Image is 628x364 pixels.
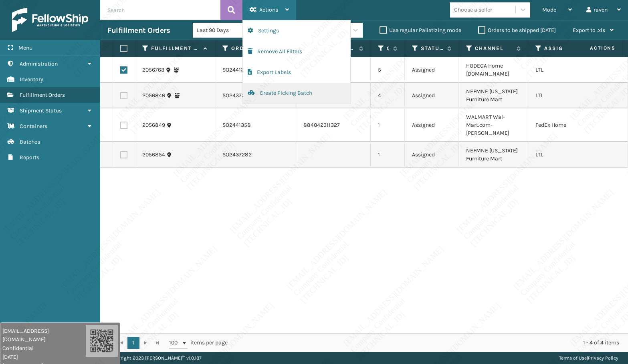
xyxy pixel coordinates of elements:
[151,45,200,52] label: Fulfillment Order Id
[475,45,513,52] label: Channel
[459,83,528,108] td: NEFMNE [US_STATE] Furniture Mart
[542,6,556,13] span: Mode
[259,6,278,13] span: Actions
[528,108,605,142] td: FedEx Home Delivery
[243,83,350,104] button: Create Picking Batch
[478,27,556,34] label: Orders to be shipped [DATE]
[20,60,58,67] span: Administration
[215,83,296,108] td: SO2437284
[107,26,170,35] h3: Fulfillment Orders
[371,108,405,142] td: 1
[243,41,350,62] button: Remove All Filters
[405,83,459,108] td: Assigned
[197,26,259,34] div: Last 90 Days
[421,45,443,52] label: Status
[20,154,39,161] span: Reports
[243,62,350,83] button: Export Labels
[215,142,296,168] td: SO2437282
[18,44,32,51] span: Menu
[459,142,528,168] td: NEFMNE [US_STATE] Furniture Mart
[371,142,405,168] td: 1
[142,151,165,159] a: 2056854
[20,107,62,114] span: Shipment Status
[110,352,202,364] p: Copyright 2023 [PERSON_NAME]™ v 1.0.187
[215,108,296,142] td: SO2441358
[588,355,618,361] a: Privacy Policy
[371,83,405,108] td: 4
[544,45,589,52] label: Assigned Carrier Service
[243,20,350,41] button: Settings
[454,6,492,14] div: Choose a seller
[231,45,281,52] label: Order Number
[169,339,181,347] span: 100
[371,57,405,83] td: 5
[405,108,459,142] td: Assigned
[239,339,619,347] div: 1 - 4 of 4 items
[459,108,528,142] td: WALMART Wal-Mart.com-[PERSON_NAME]
[2,353,86,361] span: [DATE]
[528,83,605,108] td: LTL
[169,337,228,349] span: items per page
[387,45,389,52] label: Quantity
[2,327,86,344] span: [EMAIL_ADDRESS][DOMAIN_NAME]
[528,142,605,168] td: LTL
[20,138,40,145] span: Batches
[142,92,165,100] a: 2056846
[20,76,43,83] span: Inventory
[459,57,528,83] td: HODEGA Home [DOMAIN_NAME]
[559,355,587,361] a: Terms of Use
[405,142,459,168] td: Assigned
[142,66,164,74] a: 2056763
[528,57,605,83] td: LTL
[559,352,618,364] div: |
[215,57,296,83] td: SO2441350
[2,344,86,352] span: Confidential
[142,121,165,129] a: 2056849
[573,27,605,34] span: Export to .xls
[20,123,47,130] span: Containers
[405,57,459,83] td: Assigned
[127,337,139,349] a: 1
[303,122,340,128] a: 884042311327
[380,27,461,34] label: Use regular Palletizing mode
[20,92,65,98] span: Fulfillment Orders
[565,42,620,55] span: Actions
[12,8,88,32] img: logo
